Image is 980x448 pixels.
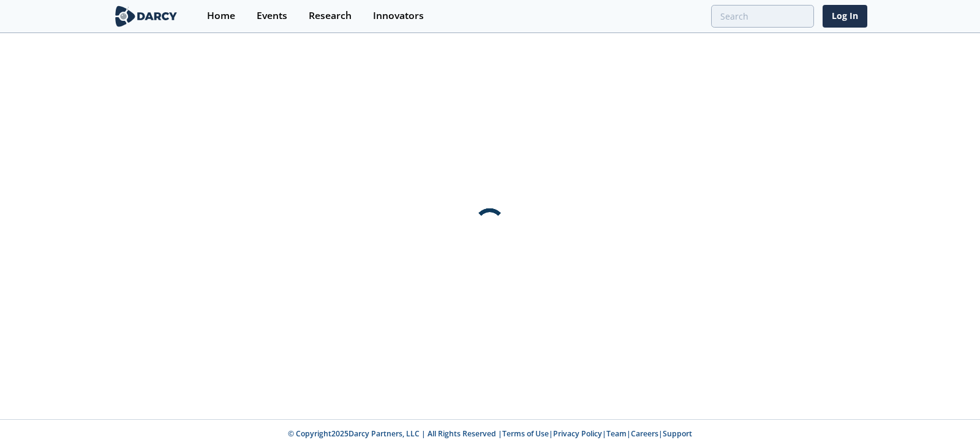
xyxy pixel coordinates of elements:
[502,428,549,439] a: Terms of Use
[37,428,943,439] p: © Copyright 2025 Darcy Partners, LLC | All Rights Reserved | | | | |
[113,6,179,27] img: logo-wide.svg
[606,428,627,439] a: Team
[711,5,814,28] input: Advanced Search
[663,428,692,439] a: Support
[823,5,867,28] a: Log In
[207,11,235,21] div: Home
[257,11,287,21] div: Events
[553,428,602,439] a: Privacy Policy
[309,11,352,21] div: Research
[373,11,424,21] div: Innovators
[631,428,658,439] a: Careers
